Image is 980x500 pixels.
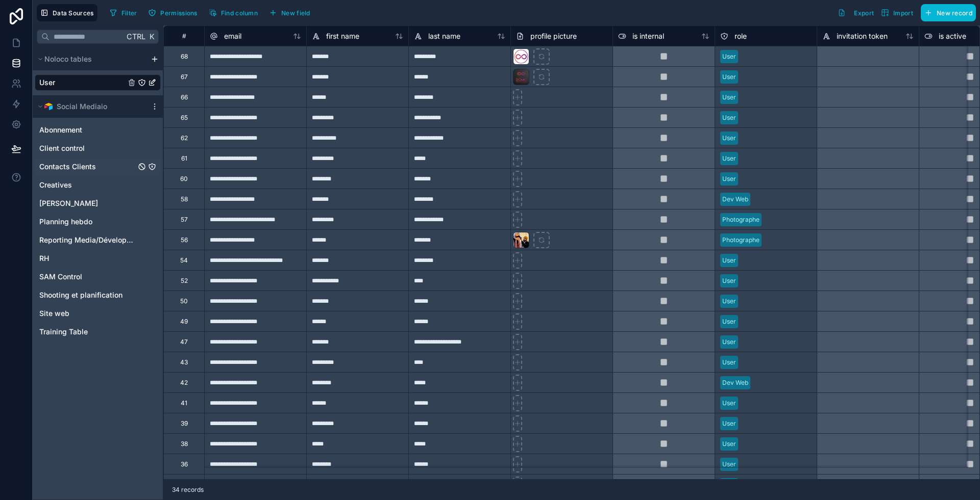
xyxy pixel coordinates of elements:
span: first name [326,31,359,41]
div: 58 [181,195,188,203]
span: Data Sources [53,9,94,17]
div: User [722,113,736,122]
div: 52 [181,277,188,285]
div: 68 [181,52,188,61]
span: Client control [39,143,85,153]
span: Creatives [39,180,72,190]
div: 67 [181,73,188,81]
div: SAM Control [35,269,161,285]
span: Contacts Clients [39,162,96,172]
div: 66 [181,93,188,101]
span: is active [939,31,966,41]
span: RH [39,253,49,264]
div: User [722,439,736,449]
div: User [722,52,736,61]
div: 56 [181,236,188,244]
div: User [722,419,736,428]
button: Airtable LogoSocial Mediaio [35,99,146,114]
div: 41 [181,399,187,407]
span: New field [281,9,310,17]
span: profile picture [530,31,577,41]
span: role [734,31,747,41]
div: 43 [180,358,188,366]
span: Social Mediaio [57,101,107,112]
button: Noloco tables [35,52,146,66]
div: Abonnement [35,122,161,138]
div: Planning hebdo [35,214,161,230]
div: Contacts Clients [35,159,161,175]
span: [PERSON_NAME] [39,198,98,208]
div: User [722,337,736,347]
span: User [39,77,55,88]
span: Abonnement [39,125,82,135]
div: User [722,297,736,306]
div: User [722,460,736,469]
div: User [722,358,736,367]
span: last name [428,31,460,41]
div: User [722,154,736,163]
div: User [722,174,736,183]
span: email [224,31,241,41]
div: 36 [181,460,188,468]
div: Dev Web [722,378,748,387]
span: New record [937,9,972,17]
div: scrollable content [33,48,163,344]
button: New record [921,4,976,21]
span: Site web [39,308,69,319]
div: # [171,32,197,40]
button: Permissions [144,5,201,20]
div: User [35,74,161,91]
span: Planning hebdo [39,217,92,227]
button: Import [877,4,917,21]
button: Data Sources [37,4,97,21]
div: 61 [181,154,187,163]
div: Training Table [35,324,161,340]
div: 54 [180,256,188,265]
button: Filter [106,5,141,20]
div: 42 [180,379,188,387]
img: Airtable Logo [44,102,53,111]
div: 62 [181,134,188,142]
div: User [722,134,736,143]
div: 49 [180,318,188,326]
div: Photographe [722,215,759,224]
span: K [148,33,155,40]
div: Dev Web [722,195,748,204]
span: Reporting Media/Développeur [39,235,136,245]
div: 50 [180,297,188,305]
div: RH [35,250,161,267]
span: Permissions [160,9,197,17]
div: Eval Hebdo Sam [35,195,161,212]
div: Creatives [35,177,161,193]
div: User [722,399,736,408]
button: New field [265,5,314,20]
span: Find column [221,9,258,17]
div: User [722,256,736,265]
span: Filter [121,9,137,17]
span: Export [854,9,874,17]
span: SAM Control [39,272,82,282]
div: 38 [181,440,188,448]
button: Find column [205,5,261,20]
div: User [722,93,736,102]
span: 34 records [172,486,204,494]
div: 57 [181,216,188,224]
div: User [722,276,736,285]
div: Site web [35,305,161,322]
span: Noloco tables [44,54,92,64]
button: Export [834,4,877,21]
div: Reporting Media/Développeur [35,232,161,248]
a: New record [917,4,976,21]
div: 60 [180,175,188,183]
span: invitation token [837,31,888,41]
span: Import [893,9,913,17]
div: Photographe [722,235,759,245]
a: Permissions [144,5,205,20]
div: Shooting et planification [35,287,161,303]
div: 47 [180,338,188,346]
div: Client control [35,140,161,156]
div: 65 [181,114,188,122]
div: User [722,317,736,326]
span: is internal [632,31,664,41]
span: Ctrl [126,30,146,43]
